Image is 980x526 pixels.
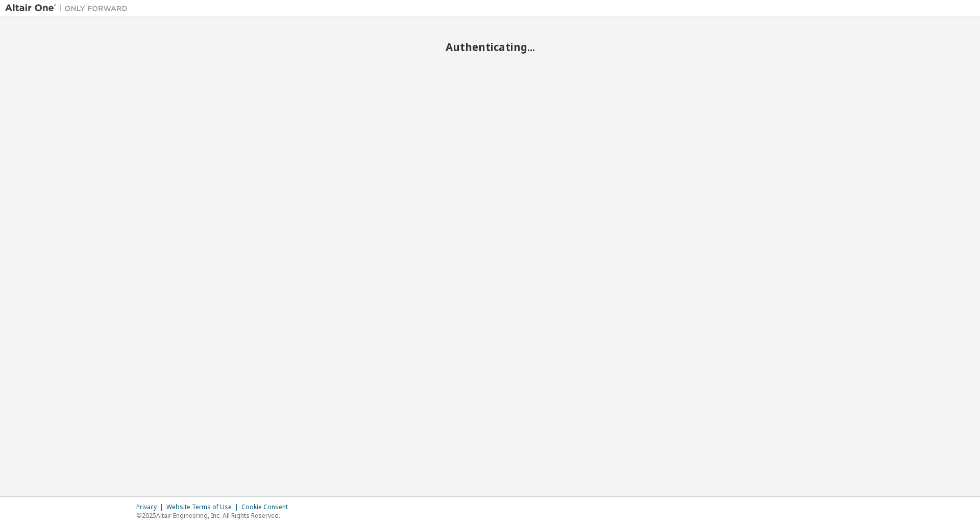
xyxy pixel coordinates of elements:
[136,511,294,520] p: © 2025 Altair Engineering, Inc. All Rights Reserved.
[5,40,975,54] h2: Authenticating...
[136,503,166,511] div: Privacy
[166,503,241,511] div: Website Terms of Use
[241,503,294,511] div: Cookie Consent
[5,3,133,13] img: Altair One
